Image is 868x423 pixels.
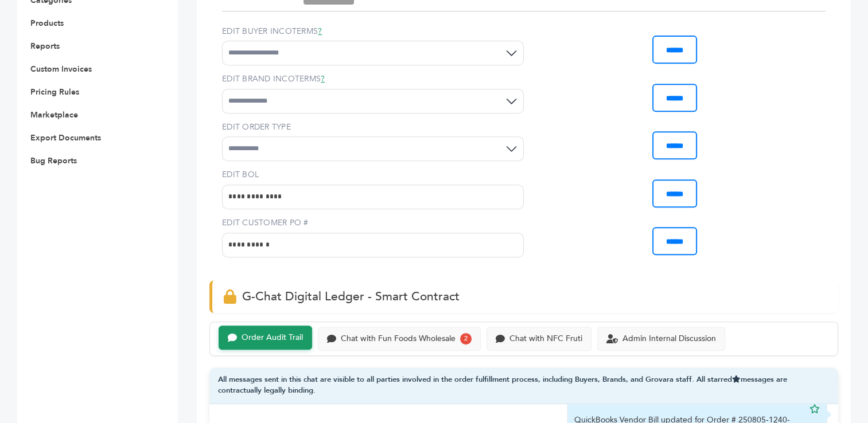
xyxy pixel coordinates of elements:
[509,334,582,344] div: Chat with NFC Fruti
[622,334,716,344] div: Admin Internal Discussion
[30,109,78,120] a: Marketplace
[321,73,325,84] a: ?
[460,333,472,344] div: 2
[222,217,524,229] label: EDIT CUSTOMER PO #
[222,73,524,85] label: EDIT BRAND INCOTERMS
[30,87,79,97] a: Pricing Rules
[341,334,456,344] div: Chat with Fun Foods Wholesale
[242,333,303,343] div: Order Audit Trail
[222,26,524,37] label: EDIT BUYER INCOTERMS
[242,288,460,305] span: G-Chat Digital Ledger - Smart Contract
[30,155,77,166] a: Bug Reports
[209,367,838,404] div: All messages sent in this chat are visible to all parties involved in the order fulfillment proce...
[30,18,64,29] a: Products
[318,26,322,37] a: ?
[222,122,524,133] label: EDIT ORDER TYPE
[30,64,92,75] a: Custom Invoices
[222,169,524,181] label: EDIT BOL
[30,132,101,143] a: Export Documents
[30,41,60,52] a: Reports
